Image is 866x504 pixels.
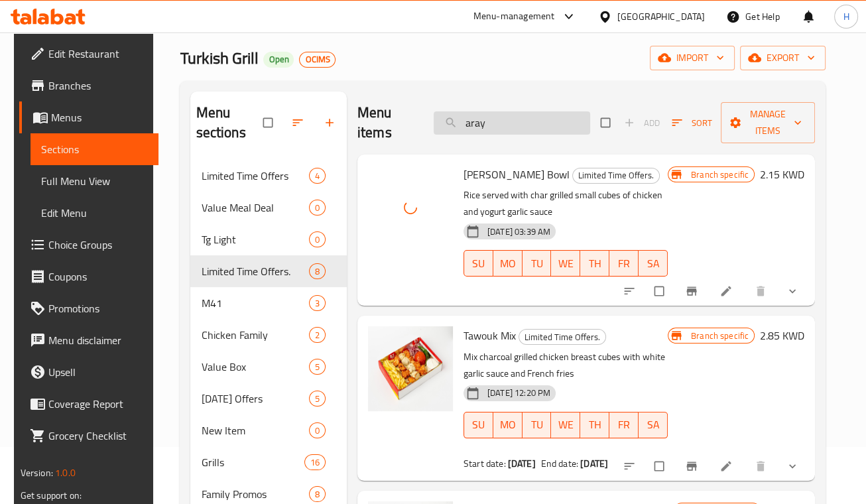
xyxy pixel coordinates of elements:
span: SA [644,415,662,434]
span: Limited Time Offers. [201,263,308,279]
button: SA [639,412,668,438]
button: sort-choices [615,452,647,481]
a: Grocery Checklist [19,420,158,452]
button: export [740,46,826,70]
span: 1.0.0 [55,464,76,481]
a: Menus [19,101,158,133]
span: 8 [310,488,325,501]
button: show more [778,452,810,481]
span: SA [644,254,662,273]
span: Menus [51,109,148,125]
span: End date: [541,455,578,472]
h6: 2.85 KWD [760,326,804,345]
a: Coverage Report [19,388,158,420]
span: Manage items [731,106,804,139]
span: Open [263,54,294,65]
div: Limited Time Offers.8 [190,255,346,287]
h6: 2.15 KWD [760,165,804,184]
span: Sections [41,141,148,157]
span: [DATE] 03:39 AM [482,225,556,238]
b: [DATE] [508,455,536,472]
div: items [309,200,326,216]
span: Coverage Report [48,396,148,412]
button: TH [580,412,609,438]
span: SU [469,254,488,273]
span: Limited Time Offers. [573,168,659,183]
span: Grills [201,454,304,470]
span: Sort items [663,113,721,133]
svg: Show Choices [786,460,799,473]
span: Upsell [48,364,148,380]
button: TU [523,250,552,277]
button: MO [493,412,523,438]
div: M413 [190,287,346,319]
div: items [309,295,326,311]
span: Menu disclaimer [48,332,148,348]
span: TU [528,254,546,273]
button: TH [580,250,609,277]
button: import [650,46,735,70]
span: TH [586,415,604,434]
span: 5 [310,361,325,373]
div: Menu-management [473,9,555,25]
div: items [304,454,326,470]
a: Sections [31,133,158,165]
div: Chicken Family2 [190,319,346,351]
button: FR [609,412,639,438]
span: FR [615,415,633,434]
h2: Menu items [357,103,418,143]
span: TU [528,415,546,434]
span: import [660,50,724,66]
a: Promotions [19,292,158,324]
span: 16 [305,456,325,469]
span: export [751,50,815,66]
div: [GEOGRAPHIC_DATA] [617,9,705,24]
button: Branch-specific-item [677,277,709,306]
b: [DATE] [580,455,608,472]
span: SU [469,415,488,434]
span: WE [556,415,575,434]
span: Start date: [464,455,506,472]
button: Branch-specific-item [677,452,709,481]
button: SA [639,250,668,277]
span: Limited Time Offers [201,168,308,184]
span: Family Promos [201,486,308,502]
a: Full Menu View [31,165,158,197]
a: Edit menu item [719,460,735,473]
div: items [309,422,326,438]
img: Tawouk Mix [368,326,453,411]
div: [DATE] Offers5 [190,383,346,414]
input: search [434,111,590,135]
div: items [309,168,326,184]
span: Coupons [48,269,148,284]
button: WE [551,412,580,438]
div: Limited Time Offers4 [190,160,346,192]
svg: Show Choices [786,284,799,298]
span: 3 [310,297,325,310]
span: 8 [310,265,325,278]
span: [DATE] Offers [201,391,308,407]
button: FR [609,250,639,277]
span: 4 [310,170,325,182]
div: Open [263,52,294,68]
span: H [843,9,849,24]
span: Tg Light [201,231,308,247]
div: Limited Time Offers. [572,168,660,184]
button: Manage items [721,102,815,143]
span: Sort [672,115,712,131]
span: Value Box [201,359,308,375]
span: Select all sections [255,110,283,135]
div: New Item0 [190,414,346,446]
span: 0 [310,424,325,437]
div: Chicken Family [201,327,308,343]
span: New Item [201,422,308,438]
span: [DATE] 12:20 PM [482,387,556,399]
span: M41 [201,295,308,311]
span: Branch specific [686,330,754,342]
button: sort-choices [615,277,647,306]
